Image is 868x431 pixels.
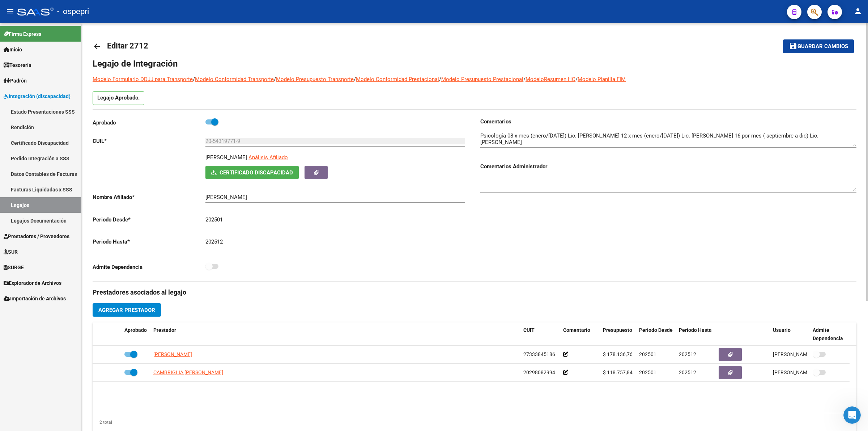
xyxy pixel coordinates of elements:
div: Mensaje reciente [15,116,130,123]
button: Mensajes [72,226,145,255]
span: Explorador de Archivos [4,279,61,287]
a: ModeloResumen HC [526,76,575,83]
span: 202512 [679,369,696,375]
span: Agregar Prestador [98,307,155,313]
span: gracias! [32,127,52,133]
p: Admite Dependencia [93,263,205,271]
datatable-header-cell: Aprobado [122,322,150,346]
h3: Comentarios [480,118,856,126]
span: [PERSON_NAME] [153,351,192,357]
span: CUIT [523,327,535,333]
mat-icon: person [854,7,862,16]
mat-icon: menu [6,7,14,16]
span: Mensajes [97,244,120,249]
p: Legajo Aprobado. [93,91,144,105]
div: Profile image for Ludmilagracias![PERSON_NAME]•Hace 1h [8,121,137,147]
datatable-header-cell: Periodo Hasta [676,322,716,346]
span: 202501 [639,351,656,357]
div: 2 total [93,418,112,426]
span: $ 178.136,76 [603,351,633,357]
div: • Hace 1h [76,134,99,141]
h3: Prestadores asociados al legajo [93,287,856,297]
p: [PERSON_NAME] [205,153,247,161]
span: 20298082994 [523,369,555,375]
span: [PERSON_NAME] [DATE] [773,351,830,357]
span: Padrón [4,77,27,85]
span: 27333845186 [523,351,555,357]
datatable-header-cell: Admite Dependencia [810,322,850,346]
span: - ospepri [57,4,89,20]
div: Profile image for Ludmila [15,127,29,141]
span: Editar 2712 [107,41,148,50]
span: Comentario [563,327,590,333]
span: CAMBRIGLIA [PERSON_NAME] [153,369,223,375]
span: Prestadores / Proveedores [4,232,69,240]
div: Envíanos un mensaje [15,157,121,165]
datatable-header-cell: CUIT [520,322,560,346]
span: 202501 [639,369,656,375]
span: Aprobado [124,327,147,333]
div: Envíanos un mensaje [7,151,137,171]
h1: Legajo de Integración [93,58,856,69]
span: Certificado Discapacidad [220,169,293,176]
datatable-header-cell: Usuario [770,322,810,346]
button: Agregar Prestador [93,303,161,317]
span: Firma Express [4,30,41,38]
a: Modelo Presupuesto Prestacional [441,76,523,83]
span: SUR [4,248,18,256]
span: Inicio [29,244,44,249]
span: Importación de Archivos [4,295,66,303]
span: Usuario [773,327,791,333]
p: Aprobado [93,119,205,127]
button: Certificado Discapacidad [205,166,299,179]
span: [PERSON_NAME] [DATE] [773,369,830,375]
p: Periodo Hasta [93,238,205,246]
span: Análisis Afiliado [248,154,288,161]
div: Mensaje recienteProfile image for Ludmilagracias![PERSON_NAME]•Hace 1h [7,110,137,148]
h3: Comentarios Administrador [480,162,856,170]
datatable-header-cell: Prestador [150,322,520,346]
span: Tesorería [4,61,31,69]
span: 202512 [679,351,696,357]
span: Inicio [4,46,22,54]
a: Modelo Conformidad Transporte [195,76,274,83]
div: [PERSON_NAME] [32,134,74,141]
a: Modelo Presupuesto Transporte [276,76,354,83]
span: Integración (discapacidad) [4,92,71,100]
span: Periodo Desde [639,327,673,333]
span: Periodo Hasta [679,327,712,333]
a: Modelo Planilla FIM [578,76,626,83]
span: Admite Dependencia [813,327,843,341]
span: Prestador [153,327,176,333]
button: Guardar cambios [783,39,854,53]
mat-icon: save [789,42,797,50]
p: Periodo Desde [93,216,205,224]
span: SURGE [4,263,24,271]
p: Necesitás ayuda? [14,88,130,101]
span: Presupuesto [603,327,632,333]
mat-icon: arrow_back [93,42,101,51]
datatable-header-cell: Periodo Desde [636,322,676,346]
a: Modelo Conformidad Prestacional [356,76,439,83]
span: Guardar cambios [797,43,848,50]
p: CUIL [93,137,205,145]
datatable-header-cell: Presupuesto [600,322,636,346]
datatable-header-cell: Comentario [560,322,600,346]
span: $ 118.757,84 [603,369,633,375]
p: Hola! [GEOGRAPHIC_DATA] [14,51,130,88]
div: Cerrar [124,12,137,25]
p: Nombre Afiliado [93,193,205,201]
a: Modelo Formulario DDJJ para Transporte [93,76,193,83]
iframe: Intercom live chat [843,406,861,424]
